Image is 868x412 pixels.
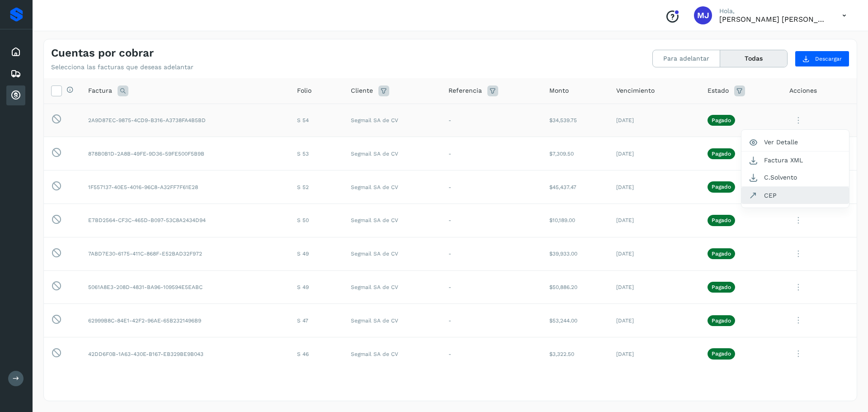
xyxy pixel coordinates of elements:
button: Ver Detalle [741,133,849,151]
div: Cuentas por cobrar [6,85,25,105]
button: C.Solvento [741,169,849,186]
div: Embarques [6,64,25,84]
div: Inicio [6,42,25,62]
button: CEP [741,187,849,204]
button: Factura XML [741,152,849,169]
